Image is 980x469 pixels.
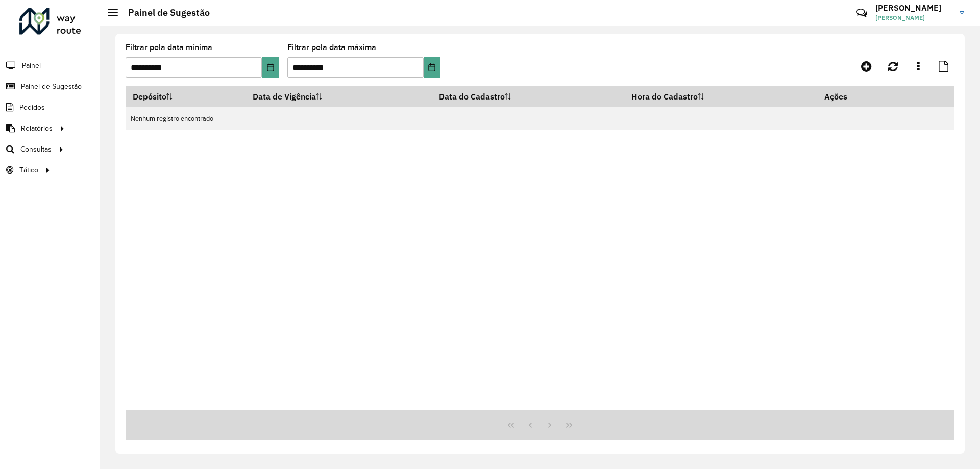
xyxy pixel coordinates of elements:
[126,41,212,54] label: Filtrar pela data mínima
[20,144,52,155] span: Consultas
[817,86,878,107] th: Ações
[875,3,952,13] h3: [PERSON_NAME]
[126,107,954,130] td: Nenhum registro encontrado
[262,57,279,78] button: Choose Date
[875,13,952,22] span: [PERSON_NAME]
[624,86,818,107] th: Hora do Cadastro
[22,60,41,71] span: Painel
[246,86,432,107] th: Data de Vigência
[432,86,624,107] th: Data do Cadastro
[126,86,246,107] th: Depósito
[21,123,53,134] span: Relatórios
[21,81,82,92] span: Painel de Sugestão
[118,7,210,18] h2: Painel de Sugestão
[287,41,376,54] label: Filtrar pela data máxima
[19,102,45,113] span: Pedidos
[851,2,873,24] a: Contato Rápido
[424,57,440,78] button: Choose Date
[19,165,38,176] span: Tático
